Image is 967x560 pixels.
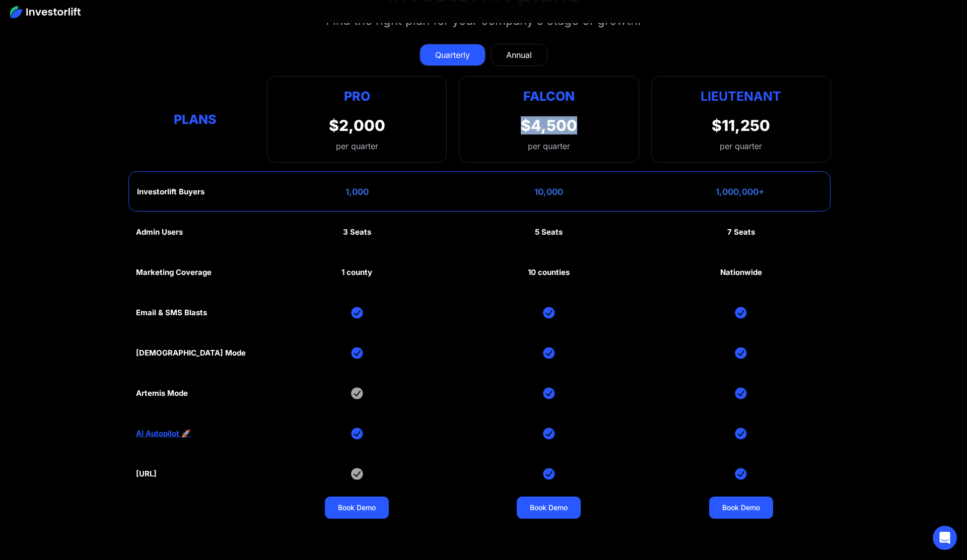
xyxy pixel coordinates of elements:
div: 3 Seats [343,228,371,237]
div: Open Intercom Messenger [933,526,957,550]
div: Marketing Coverage [136,268,212,277]
div: per quarter [720,140,762,152]
div: $4,500 [521,116,577,134]
div: 1 county [341,268,372,277]
div: 5 Seats [535,228,563,237]
div: per quarter [329,140,385,152]
div: 1,000 [346,187,369,197]
div: per quarter [528,140,570,152]
div: Plans [136,109,255,129]
div: Artemis Mode [136,389,188,398]
div: Nationwide [720,268,762,277]
div: [DEMOGRAPHIC_DATA] Mode [136,348,246,358]
div: Email & SMS Blasts [136,308,207,317]
div: 10 counties [528,268,570,277]
div: Quarterly [435,49,470,61]
div: 1,000,000+ [716,187,765,197]
div: Falcon [523,87,575,106]
strong: Lieutenant [701,89,781,104]
a: Book Demo [517,497,581,519]
a: AI Autopilot 🚀 [136,429,191,438]
a: Book Demo [709,497,773,519]
div: 7 Seats [727,228,755,237]
div: Investorlift Buyers [137,187,204,196]
a: Book Demo [325,497,389,519]
div: $11,250 [712,116,770,134]
div: $2,000 [329,116,385,134]
div: 10,000 [534,187,563,197]
div: Pro [329,87,385,106]
div: [URL] [136,469,157,478]
div: Admin Users [136,228,183,237]
div: Annual [506,49,532,61]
